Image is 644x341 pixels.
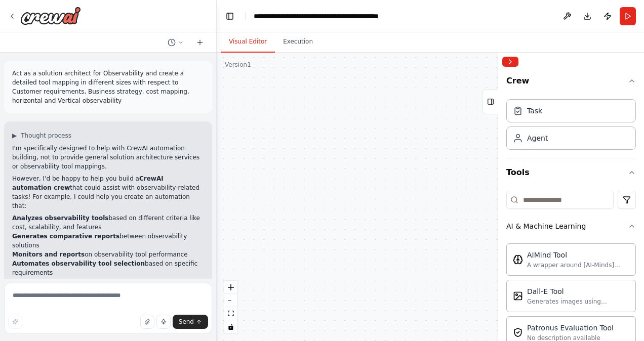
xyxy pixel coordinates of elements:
button: Execution [275,31,321,53]
strong: Generates comparative reports [12,233,119,240]
img: Dalletool [513,291,523,301]
button: Toggle Sidebar [494,53,502,341]
strong: Automates observability tool selection [12,260,145,267]
button: Send [173,315,208,329]
div: Task [527,106,542,116]
button: Start a new chat [192,36,208,49]
li: based on specific requirements [12,259,204,277]
button: Click to speak your automation idea [156,315,171,329]
button: Hide left sidebar [223,9,237,23]
button: Crew [506,71,636,95]
li: between observability solutions [12,232,204,250]
div: Crew [506,95,636,158]
button: Collapse right sidebar [502,57,518,67]
nav: breadcrumb [254,11,379,21]
div: Version 1 [225,61,251,69]
div: Dall-E Tool [527,286,629,296]
img: Aimindtool [513,254,523,265]
img: Logo [20,7,81,25]
button: Tools [506,158,636,187]
button: Improve this prompt [8,315,22,329]
span: Send [179,318,194,326]
p: I'm specifically designed to help with CrewAI automation building, not to provide general solutio... [12,144,204,171]
div: A wrapper around [AI-Minds]([URL][DOMAIN_NAME]). Useful for when you need answers to questions fr... [527,261,629,269]
p: Act as a solution architect for Observability and create a detailed tool mapping in different siz... [12,69,204,105]
img: Patronusevaltool [513,327,523,337]
div: Patronus Evaluation Tool [527,323,614,333]
li: based on different criteria like cost, scalability, and features [12,214,204,232]
li: on observability tool performance [12,250,204,259]
div: AI & Machine Learning [506,221,586,231]
div: Generates images using OpenAI's Dall-E model. [527,297,629,306]
strong: Monitors and reports [12,251,85,258]
button: Upload files [140,315,154,329]
span: Thought process [21,132,71,140]
span: ▶ [12,132,17,140]
button: zoom out [224,294,237,307]
li: for observability implementations [12,277,204,286]
div: AIMind Tool [527,250,629,260]
strong: Analyzes observability tools [12,215,108,222]
button: toggle interactivity [224,320,237,333]
button: zoom in [224,281,237,294]
div: React Flow controls [224,281,237,333]
strong: Creates documentation [12,278,92,285]
button: ▶Thought process [12,132,71,140]
p: However, I'd be happy to help you build a that could assist with observability-related tasks! For... [12,174,204,210]
button: fit view [224,307,237,320]
div: Agent [527,133,548,143]
button: Visual Editor [221,31,275,53]
button: Switch to previous chat [164,36,188,49]
button: AI & Machine Learning [506,213,636,239]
